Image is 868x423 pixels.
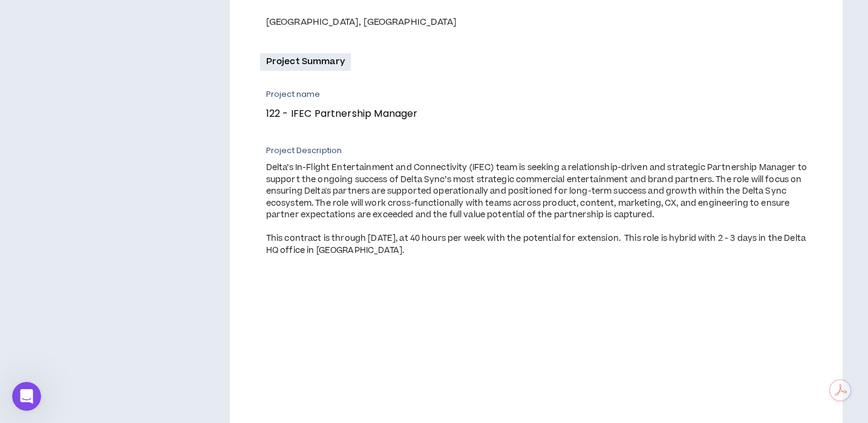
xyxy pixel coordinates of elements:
p: 122 - IFEC Partnership Manager [266,106,803,122]
iframe: Intercom live chat [12,382,41,411]
p: Project Summary [260,53,351,70]
div: [GEOGRAPHIC_DATA], [GEOGRAPHIC_DATA] [266,16,812,29]
p: Project Description [266,145,812,156]
p: Project name [266,89,803,100]
div: Delta’s In-Flight Entertainment and Connectivity (IFEC) team is seeking a relationship-driven and... [266,162,812,257]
